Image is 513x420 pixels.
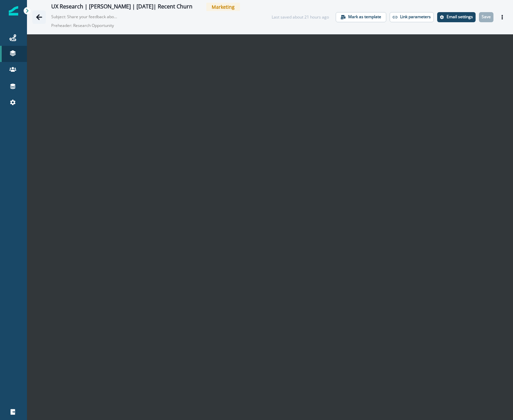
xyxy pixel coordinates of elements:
span: Marketing [206,3,240,11]
p: Save [482,14,491,19]
button: Go back [32,10,46,24]
p: Mark as template [348,14,381,19]
button: Link parameters [390,12,434,22]
button: Mark as template [336,12,386,22]
button: Actions [497,12,508,22]
div: UX Research | [PERSON_NAME] | [DATE]| Recent Churn [51,3,192,11]
p: Link parameters [400,14,431,19]
p: Subject: Share your feedback about [PERSON_NAME] [51,11,119,20]
p: Preheader: Research Opportunity [51,20,220,31]
div: Last saved about 21 hours ago [272,14,329,20]
button: Save [479,12,493,22]
img: Inflection [9,6,18,15]
p: Email settings [447,14,473,19]
button: Settings [437,12,476,22]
